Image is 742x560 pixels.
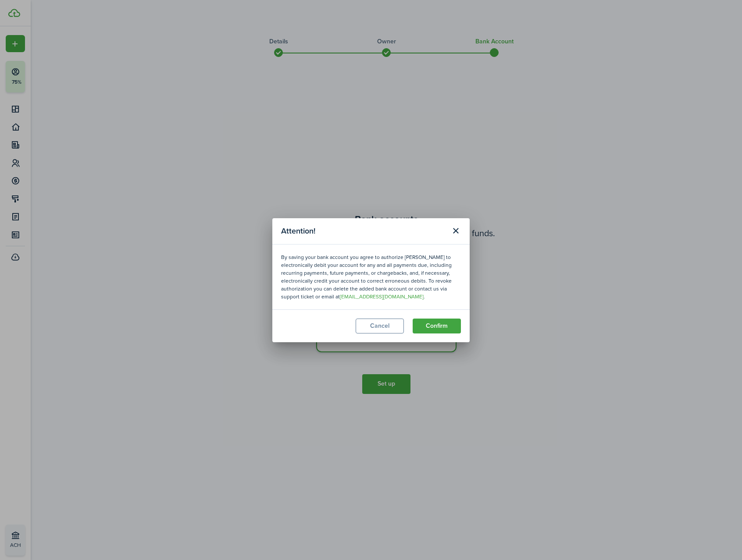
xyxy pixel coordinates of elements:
a: [EMAIL_ADDRESS][DOMAIN_NAME] [340,293,424,301]
modal-title: Attention! [281,223,446,240]
button: Cancel [356,319,404,333]
button: Confirm [413,319,461,333]
stripe-connect-custom-bank-proof-terms: By saving your bank account you agree to authorize [PERSON_NAME] to electronically debit your acc... [281,253,461,301]
button: Close modal [448,223,463,238]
